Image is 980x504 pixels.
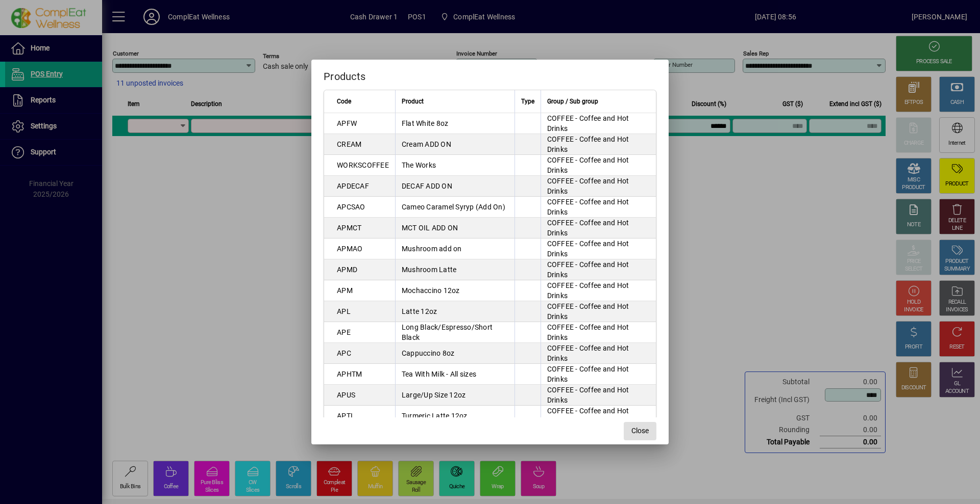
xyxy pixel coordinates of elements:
td: COFFEE - Coffee and Hot Drinks [541,301,656,322]
td: Large/Up Size 12oz [395,385,514,406]
div: APC [337,348,351,358]
td: COFFEE - Coffee and Hot Drinks [541,385,656,406]
span: Close [631,426,649,436]
span: Code [337,96,351,107]
div: APM [337,285,353,296]
td: COFFEE - Coffee and Hot Drinks [541,280,656,301]
td: Long Black/Espresso/Short Black [395,322,514,343]
button: Close [624,422,656,440]
span: Product [402,96,424,107]
td: Mochaccino 12oz [395,280,514,301]
div: CREAM [337,139,361,149]
td: Mushroom add on [395,238,514,259]
td: Cameo Caramel Syryp (Add On) [395,197,514,218]
div: APDECAF [337,181,369,191]
span: Group / Sub group [547,96,598,107]
td: MCT OIL ADD ON [395,218,514,238]
div: APHTM [337,369,362,379]
td: COFFEE - Coffee and Hot Drinks [541,322,656,343]
td: Cream ADD ON [395,134,514,155]
td: COFFEE - Coffee and Hot Drinks [541,197,656,218]
div: APMCT [337,223,361,233]
h2: Products [311,60,669,89]
td: Tea With Milk - All sizes [395,364,514,385]
div: APMD [337,264,357,275]
td: DECAF ADD ON [395,176,514,197]
td: COFFEE - Coffee and Hot Drinks [541,343,656,364]
div: APE [337,327,351,337]
div: WORKSCOFFEE [337,160,389,170]
div: APTL [337,411,355,421]
td: COFFEE - Coffee and Hot Drinks [541,364,656,385]
td: COFFEE - Coffee and Hot Drinks [541,134,656,155]
div: APFW [337,118,357,128]
td: The Works [395,155,514,176]
div: APMAO [337,244,362,254]
td: Mushroom Latte [395,259,514,280]
td: COFFEE - Coffee and Hot Drinks [541,218,656,238]
div: APCSAO [337,202,365,212]
div: APL [337,306,351,316]
td: Turmeric Latte 12oz [395,406,514,427]
div: APUS [337,390,355,400]
td: COFFEE - Coffee and Hot Drinks [541,113,656,134]
td: COFFEE - Coffee and Hot Drinks [541,238,656,259]
td: COFFEE - Coffee and Hot Drinks [541,259,656,280]
span: Type [521,96,534,107]
td: COFFEE - Coffee and Hot Drinks [541,176,656,197]
td: COFFEE - Coffee and Hot Drinks [541,155,656,176]
td: Flat White 8oz [395,113,514,134]
td: Cappuccino 8oz [395,343,514,364]
td: Latte 12oz [395,301,514,322]
td: COFFEE - Coffee and Hot Drinks [541,406,656,427]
